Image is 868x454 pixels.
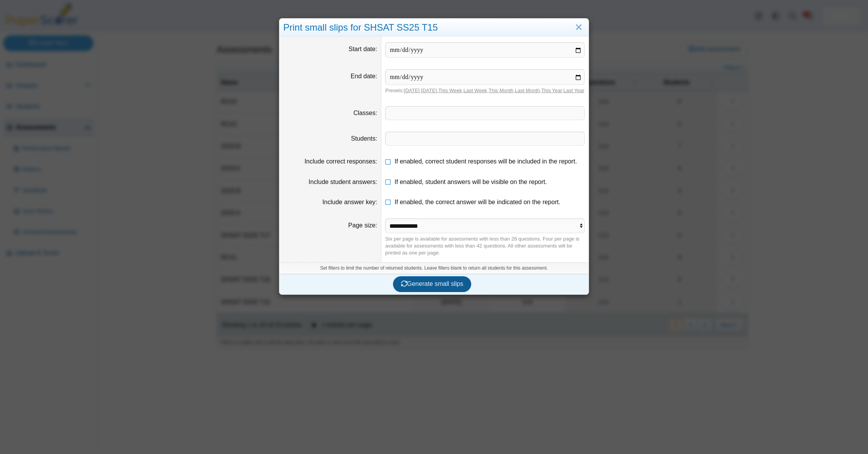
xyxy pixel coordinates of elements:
a: Last Year [563,88,584,93]
label: Page size [348,222,377,229]
span: If enabled, the correct answer will be indicated on the report. [394,199,560,205]
tags: ​ [385,132,585,146]
div: Set filters to limit the number of returned students. Leave filters blank to return all students ... [279,262,589,274]
div: Six per page is available for assessments with less than 28 questions. Four per page is available... [385,236,585,257]
div: Presets: , , , , , , , [385,87,585,94]
button: Generate small slips [393,276,472,292]
a: Last Month [515,88,540,93]
label: Students [351,135,377,142]
tags: ​ [385,106,585,120]
a: This Week [438,88,462,93]
label: Start date [349,46,377,52]
span: If enabled, correct student responses will be included in the report. [394,158,577,165]
label: Include student answers [308,179,377,185]
a: This Month [489,88,513,93]
label: Classes [353,110,377,116]
a: [DATE] [421,88,437,93]
div: Print small slips for SHSAT SS25 T15 [279,19,589,37]
label: End date [351,73,377,79]
a: Last Week [463,88,487,93]
a: Close [573,21,585,34]
a: This Year [541,88,562,93]
span: If enabled, student answers will be visible on the report. [394,179,547,185]
a: [DATE] [404,88,420,93]
span: Generate small slips [401,280,463,287]
label: Include correct responses [305,158,377,165]
label: Include answer key [322,199,377,205]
